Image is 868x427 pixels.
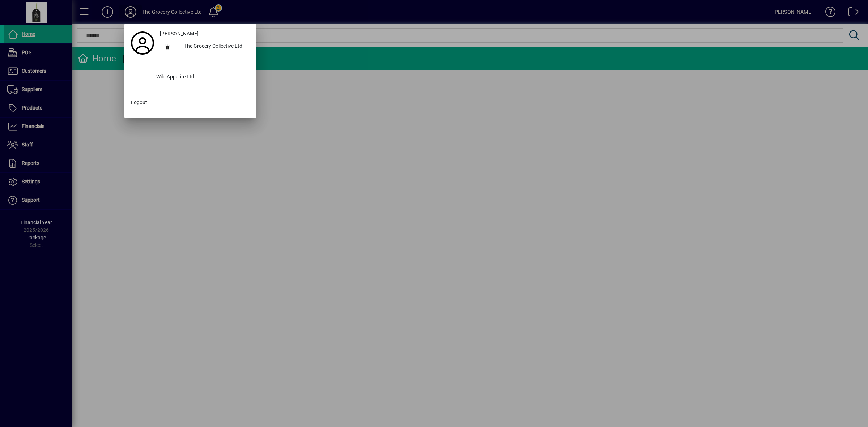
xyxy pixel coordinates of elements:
[150,71,253,84] div: Wild Appetite Ltd
[128,96,253,109] button: Logout
[178,40,253,53] div: The Grocery Collective Ltd
[131,99,147,106] span: Logout
[157,40,253,53] button: The Grocery Collective Ltd
[160,30,199,38] span: [PERSON_NAME]
[157,27,253,40] a: [PERSON_NAME]
[128,71,253,84] button: Wild Appetite Ltd
[128,37,157,50] a: Profile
